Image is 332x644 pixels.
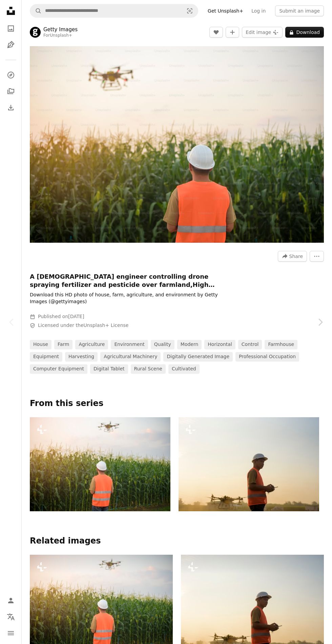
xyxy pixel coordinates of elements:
[151,340,174,349] a: quality
[285,27,324,38] button: Download
[30,340,51,349] a: house
[30,4,42,17] button: Search Unsplash
[181,599,324,605] a: A male engineer controlling drone spraying fertilizer and pesticide over farmland,High technology...
[30,417,170,511] img: A male engineer controlling drone spraying fertilizer and pesticide over farmland,High technology...
[204,340,235,349] a: horizontal
[84,323,129,328] a: Unsplash+ License
[235,352,299,362] a: professional occupation
[204,5,247,16] a: Get Unsplash+
[30,364,87,374] a: computer equipment
[247,5,270,16] a: Log in
[30,599,173,605] a: A male engineer controlling drone spraying fertilizer and pesticide over farmland,High technology...
[238,340,262,349] a: control
[4,22,18,35] a: Photos
[289,251,303,261] span: Share
[4,610,18,624] button: Language
[30,4,198,18] form: Find visuals sitewide
[65,352,98,362] a: harvesting
[179,417,319,511] img: A male engineer controlling drone spraying fertilizer and pesticide over farmland,High technology...
[30,292,233,305] p: Download this HD photo of house, farm, agriculture, and environment by Getty Images (@gettyimages)
[30,398,324,409] p: From this series
[38,314,84,319] span: Published on
[278,251,307,262] button: Share this image
[30,461,170,467] a: A male engineer controlling drone spraying fertilizer and pesticide over farmland,High technology...
[275,5,324,16] button: Submit an image
[4,38,18,52] a: Illustrations
[226,27,239,38] button: Add to Collection
[209,27,223,38] button: Like
[4,594,18,607] a: Log in / Sign up
[4,101,18,114] a: Download History
[38,322,128,329] span: Licensed under the
[68,314,84,319] time: September 29, 2022 at 8:01:05 PM GMT+1
[30,46,324,243] button: Zoom in on this image
[43,26,78,33] a: Getty Images
[30,536,324,547] h4: Related images
[179,461,319,467] a: A male engineer controlling drone spraying fertilizer and pesticide over farmland,High technology...
[54,340,73,349] a: farm
[163,352,233,362] a: digitally generated image
[111,340,148,349] a: environment
[182,4,198,17] button: Visual search
[100,352,161,362] a: agricultural machinery
[50,33,72,38] a: Unsplash+
[242,27,283,38] button: Edit image
[75,340,108,349] a: agriculture
[168,364,200,374] a: cultivated
[4,626,18,640] button: Menu
[30,46,324,243] img: A male engineer controlling drone spraying fertilizer and pesticide over farmland,High technology...
[177,340,202,349] a: modern
[265,340,297,349] a: farmhouse
[30,352,62,362] a: equipment
[30,273,233,289] h1: A [DEMOGRAPHIC_DATA] engineer controlling drone spraying fertilizer and pesticide over farmland,H...
[43,33,78,38] div: For
[308,290,332,355] a: Next
[4,85,18,98] a: Collections
[131,364,166,374] a: rural scene
[30,27,41,38] img: Go to Getty Images's profile
[310,251,324,262] button: More Actions
[4,68,18,82] a: Explore
[90,364,128,374] a: digital tablet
